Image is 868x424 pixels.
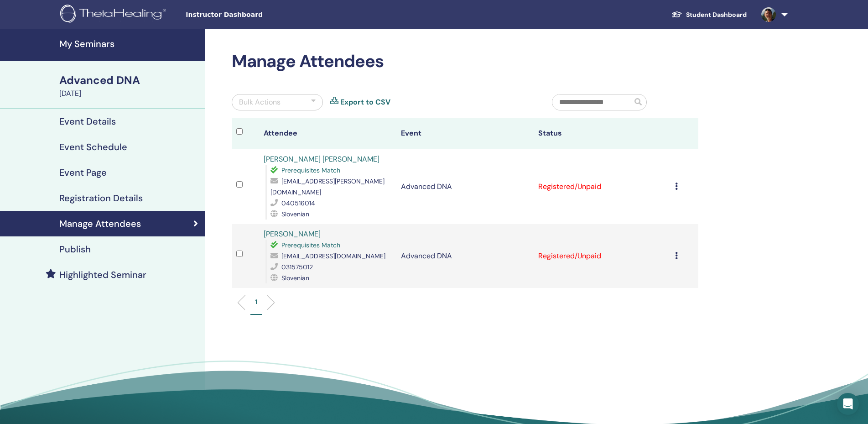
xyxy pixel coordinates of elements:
img: logo.png [60,5,169,25]
h4: Event Schedule [59,141,127,152]
img: graduation-cap-white.svg [671,10,682,18]
a: [PERSON_NAME] [264,229,321,239]
h4: Event Details [59,116,116,127]
span: Prerequisites Match [281,241,340,249]
p: 1 [255,297,257,307]
span: [EMAIL_ADDRESS][DOMAIN_NAME] [281,252,385,260]
span: Instructor Dashboard [186,10,322,20]
div: Bulk Actions [239,97,281,108]
h4: Manage Attendees [59,218,141,229]
h4: Event Page [59,167,107,178]
img: default.jpg [761,7,776,22]
span: Slovenian [281,210,309,218]
div: Advanced DNA [59,73,200,88]
td: Advanced DNA [396,149,534,224]
a: Advanced DNA[DATE] [54,73,205,99]
span: 040516014 [281,199,315,207]
a: [PERSON_NAME] [PERSON_NAME] [264,154,379,164]
h4: Highlighted Seminar [59,269,146,280]
th: Attendee [259,118,396,149]
h4: Registration Details [59,193,143,204]
span: 031575012 [281,263,313,271]
a: Student Dashboard [664,6,754,23]
div: Open Intercom Messenger [837,393,859,415]
h2: Manage Attendees [232,51,698,72]
a: Export to CSV [340,97,390,108]
h4: Publish [59,244,91,255]
span: [EMAIL_ADDRESS][PERSON_NAME][DOMAIN_NAME] [270,177,385,196]
h4: My Seminars [59,38,200,49]
div: [DATE] [59,88,200,99]
th: Status [534,118,671,149]
span: Slovenian [281,274,309,282]
span: Prerequisites Match [281,166,340,174]
td: Advanced DNA [396,224,534,288]
th: Event [396,118,534,149]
